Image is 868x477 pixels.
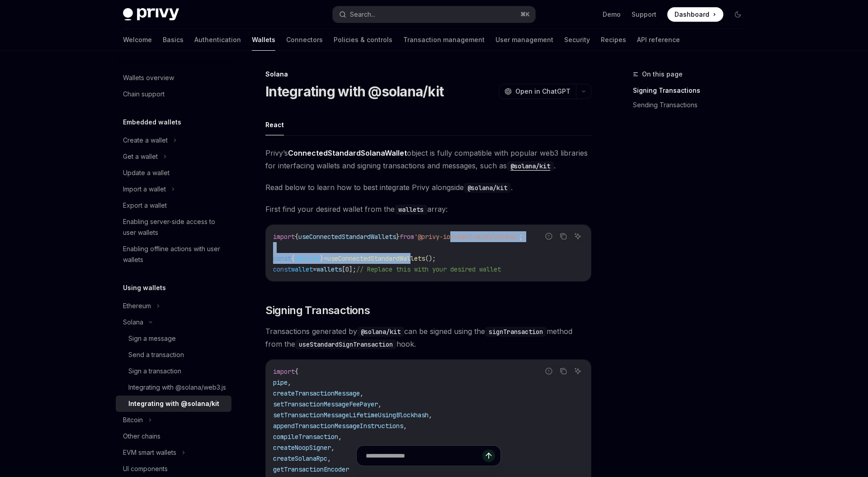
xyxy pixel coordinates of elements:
a: Wallets [252,29,275,51]
span: Transactions generated by can be signed using the method from the hook. [265,325,591,350]
span: On this page [642,69,683,80]
div: Integrating with @solana/kit [128,398,219,409]
code: signTransaction [485,327,547,337]
div: Enabling offline actions with user wallets [123,243,226,265]
a: @solana/kit [507,161,554,170]
span: setTransactionMessageFeePayer [273,400,378,408]
div: Update a wallet [123,167,170,178]
div: Solana [123,317,143,328]
a: Security [564,29,590,51]
span: } [320,254,324,262]
span: ; [519,233,523,241]
span: , [288,378,291,386]
div: Ethereum [123,301,151,311]
div: Create a wallet [123,135,168,146]
span: { [295,367,298,376]
a: Welcome [123,29,152,51]
span: , [378,400,382,408]
a: Authentication [194,29,241,51]
span: } [396,233,400,241]
a: Recipes [601,29,626,51]
span: [ [342,265,345,273]
a: Sending Transactions [633,98,752,112]
div: Sign a transaction [128,366,181,377]
a: Dashboard [667,7,723,22]
a: Integrating with @solana/web3.js [116,379,231,396]
span: , [429,411,432,419]
a: Wallets overview [116,70,231,86]
span: Signing Transactions [265,303,370,318]
span: , [360,389,363,397]
span: = [324,254,327,262]
a: API reference [637,29,680,51]
span: const [273,265,291,273]
span: import [273,367,295,376]
h5: Embedded wallets [123,117,181,128]
button: Open in ChatGPT [499,84,576,99]
code: wallets [395,205,427,215]
button: Send message [482,449,495,462]
span: 0 [345,265,349,273]
a: Sign a transaction [116,363,231,379]
button: Search...⌘K [333,6,535,23]
span: wallets [295,254,320,262]
div: Integrating with @solana/web3.js [128,382,226,393]
a: User management [495,29,553,51]
a: Basics [163,29,184,51]
a: Signing Transactions [633,83,752,98]
button: Toggle dark mode [731,7,745,22]
span: = [313,265,316,273]
span: (); [425,254,436,262]
span: const [273,254,291,262]
div: Send a transaction [128,349,184,360]
a: Export a wallet [116,197,231,214]
span: Read below to learn how to best integrate Privy alongside . [265,181,591,194]
a: Enabling server-side access to user wallets [116,214,231,241]
button: Report incorrect code [543,230,555,242]
a: Sign a message [116,330,231,347]
div: Other chains [123,431,160,442]
span: , [403,422,407,430]
a: UI components [116,461,231,477]
button: Copy the contents from the code block [557,230,569,242]
div: Chain support [123,89,165,100]
span: wallets [316,265,342,273]
div: Search... [350,9,375,20]
span: Dashboard [675,10,709,19]
span: First find your desired wallet from the array: [265,203,591,215]
div: Solana [265,70,591,79]
span: createTransactionMessage [273,389,360,397]
span: '@privy-io/react-auth/solana' [414,233,519,241]
span: appendTransactionMessageInstructions [273,422,403,430]
span: from [400,233,414,241]
button: Copy the contents from the code block [557,365,569,377]
span: useConnectedStandardWallets [298,233,396,241]
code: @solana/kit [464,183,511,193]
div: Import a wallet [123,184,166,195]
span: , [338,433,342,441]
span: ]; [349,265,356,273]
a: Demo [603,10,621,19]
div: Wallets overview [123,72,174,83]
div: Export a wallet [123,200,167,211]
span: // Replace this with your desired wallet [356,265,501,273]
h1: Integrating with @solana/kit [265,83,443,100]
span: wallet [291,265,313,273]
code: useStandardSignTransaction [295,339,396,349]
button: Report incorrect code [543,365,555,377]
div: Bitcoin [123,415,143,425]
button: Ask AI [572,365,584,377]
span: import [273,233,295,241]
div: Sign a message [128,333,176,344]
span: { [291,254,295,262]
div: UI components [123,463,168,474]
code: @solana/kit [357,327,404,337]
a: Enabling offline actions with user wallets [116,241,231,268]
span: useConnectedStandardWallets [327,254,425,262]
h5: Using wallets [123,282,166,293]
a: Other chains [116,428,231,444]
span: setTransactionMessageLifetimeUsingBlockhash [273,411,429,419]
div: EVM smart wallets [123,447,176,458]
a: Send a transaction [116,347,231,363]
img: dark logo [123,8,179,21]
